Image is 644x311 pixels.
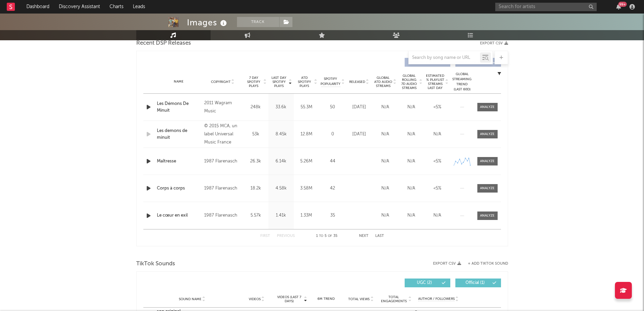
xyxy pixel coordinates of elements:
button: Export CSV [480,41,508,45]
input: Search for artists [495,3,597,11]
div: Images [187,17,229,28]
a: Les demons de minuit [157,128,201,141]
div: 6.14k [270,158,292,165]
span: Official ( 1 ) [460,281,491,285]
div: 35 [321,212,344,219]
a: Le cœur en exil [157,212,201,219]
input: Search by song name or URL [409,55,480,61]
span: Sound Name [179,297,201,301]
div: 8.45k [270,131,292,138]
div: 2011 Wagram Music [204,99,241,115]
span: Recent DSP Releases [136,39,191,47]
div: N/A [374,212,397,219]
div: [DATE] [348,131,371,138]
div: N/A [400,212,423,219]
button: Next [359,234,368,238]
span: to [319,235,323,238]
div: 5.57k [245,212,267,219]
button: Track [237,17,279,27]
span: Author / Followers [418,297,455,301]
div: N/A [400,104,423,111]
span: Released [349,80,365,84]
div: N/A [400,131,423,138]
div: 53k [245,131,267,138]
div: 33.6k [270,104,292,111]
span: UGC ( 2 ) [409,281,440,285]
div: 1987 Flarenasch [204,212,241,220]
span: TikTok Sounds [136,260,175,268]
span: of [328,235,332,238]
span: Spotify Popularity [320,76,340,87]
span: Total Views [348,297,369,301]
div: 50 [321,104,344,111]
span: 7 Day Spotify Plays [245,76,263,88]
button: First [260,234,270,238]
div: 55.3M [295,104,317,111]
span: Total Engagements [380,295,407,303]
div: N/A [374,131,397,138]
span: Global Rolling 7D Audio Streams [400,74,419,90]
span: ATD Spotify Plays [295,76,313,88]
div: Global Streaming Trend (Last 60D) [452,72,472,92]
button: Export CSV [433,262,461,266]
div: N/A [400,158,423,165]
div: 1987 Flarenasch [204,184,241,193]
div: <5% [426,104,449,111]
button: + Add TikTok Sound [468,262,508,266]
div: 4.58k [270,185,292,192]
button: Previous [277,234,295,238]
div: 18.2k [245,185,267,192]
span: Global ATD Audio Streams [374,76,392,88]
a: Les Démons De Minuit [157,101,201,114]
div: N/A [426,212,449,219]
div: [DATE] [348,104,371,111]
div: © 2015 MCA, un label Universal Music France [204,122,241,147]
div: 5.26M [295,158,317,165]
button: + Add TikTok Sound [461,262,508,266]
div: 44 [321,158,344,165]
div: N/A [374,158,397,165]
div: 0 [321,131,344,138]
div: 1 5 35 [308,232,345,240]
div: 248k [245,104,267,111]
span: Videos (last 7 days) [276,295,303,303]
div: N/A [426,131,449,138]
div: Name [157,79,201,84]
span: Copyright [211,80,231,84]
button: 99+ [616,4,621,9]
div: 99 + [618,2,627,7]
div: <5% [426,185,449,192]
span: Last Day Spotify Plays [270,76,288,88]
span: Estimated % Playlist Streams Last Day [426,74,445,90]
div: N/A [400,185,423,192]
a: Corps à corps [157,185,201,192]
button: UGC(2) [405,279,450,287]
span: Videos [249,297,261,301]
div: 3.58M [295,185,317,192]
div: 1987 Flarenasch [204,157,241,165]
div: 1.41k [270,212,292,219]
div: 1.33M [295,212,317,219]
button: Last [375,234,384,238]
div: <5% [426,158,449,165]
div: N/A [374,104,397,111]
div: N/A [374,185,397,192]
button: Official(1) [455,279,501,287]
div: 6M Trend [310,296,342,302]
div: 26.3k [245,158,267,165]
div: 12.8M [295,131,317,138]
a: Maîtresse [157,158,201,165]
div: 42 [321,185,344,192]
